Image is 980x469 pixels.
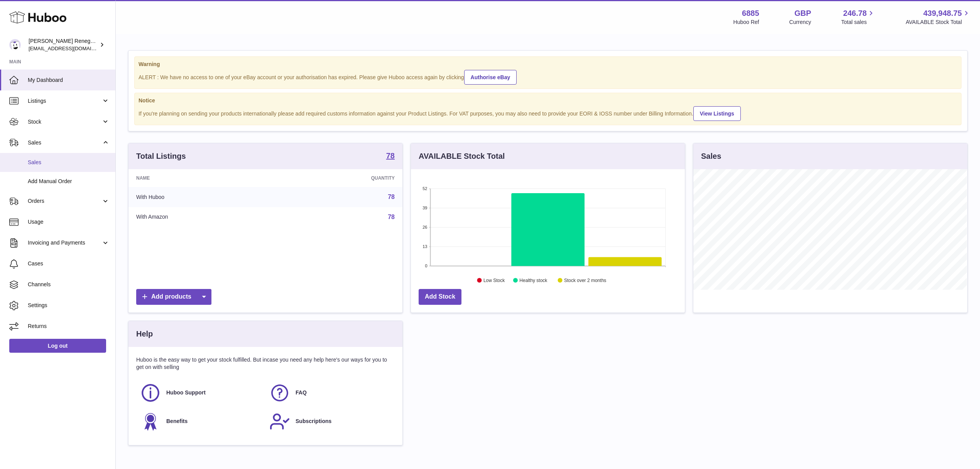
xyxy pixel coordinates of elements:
[693,106,741,121] a: View Listings
[28,239,101,246] span: Invoicing and Payments
[422,225,427,229] text: 26
[843,8,867,19] span: 246.78
[483,278,505,283] text: Low Stock
[28,178,110,185] span: Add Manual Order
[166,389,206,396] span: Huboo Support
[269,411,391,432] a: Subscriptions
[139,69,957,85] div: ALERT : We have no access to one of your eBay account or your authorisation has expired. Please g...
[419,151,505,161] h3: AVAILABLE Stock Total
[742,8,759,19] strong: 6885
[464,70,517,85] a: Authorise eBay
[140,382,262,403] a: Huboo Support
[28,302,110,309] span: Settings
[128,187,279,207] td: With Huboo
[28,139,101,146] span: Sales
[166,418,188,425] span: Benefits
[28,323,110,330] span: Returns
[139,105,957,121] div: If you're planning on sending your products internationally please add required customs informati...
[279,169,402,187] th: Quantity
[422,244,427,249] text: 13
[794,8,811,19] strong: GBP
[519,278,547,283] text: Healthy stock
[28,118,101,126] span: Stock
[386,152,395,161] a: 78
[701,151,721,161] h3: Sales
[9,39,21,51] img: internalAdmin-6885@internal.huboo.com
[139,97,957,104] strong: Notice
[733,19,759,26] div: Huboo Ref
[906,8,971,26] a: 439,948.75 AVAILABLE Stock Total
[28,197,101,205] span: Orders
[789,19,811,26] div: Currency
[386,152,395,160] strong: 78
[923,8,962,19] span: 439,948.75
[28,260,110,267] span: Cases
[419,289,461,305] a: Add Stock
[29,45,113,51] span: [EMAIL_ADDRESS][DOMAIN_NAME]
[139,61,957,68] strong: Warning
[296,418,331,425] span: Subscriptions
[425,263,427,268] text: 0
[136,356,395,371] p: Huboo is the easy way to get your stock fulfilled. But incase you need any help here's our ways f...
[422,206,427,210] text: 39
[9,339,106,353] a: Log out
[841,8,875,26] a: 246.78 Total sales
[564,278,606,283] text: Stock over 2 months
[140,411,262,432] a: Benefits
[841,19,875,26] span: Total sales
[422,186,427,191] text: 52
[28,218,110,226] span: Usage
[128,169,279,187] th: Name
[388,194,395,200] a: 78
[28,159,110,166] span: Sales
[28,281,110,288] span: Channels
[128,207,279,227] td: With Amazon
[296,389,307,396] span: FAQ
[29,37,98,52] div: [PERSON_NAME] Renegade Productions -UK account
[136,151,186,161] h3: Total Listings
[906,19,971,26] span: AVAILABLE Stock Total
[28,97,101,105] span: Listings
[136,289,211,305] a: Add products
[269,382,391,403] a: FAQ
[388,214,395,220] a: 78
[28,76,110,84] span: My Dashboard
[136,329,153,339] h3: Help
